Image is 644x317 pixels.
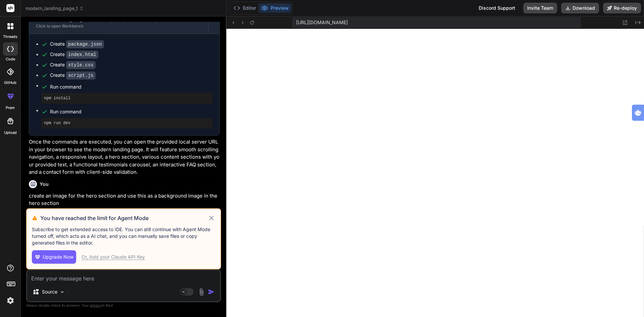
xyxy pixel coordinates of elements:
[50,51,98,58] div: Create
[66,61,96,69] code: style.css
[4,130,17,136] label: Upload
[25,5,84,12] span: modern_landing_page_1
[82,254,145,260] div: Or, Add your Claude API Key
[198,288,205,296] img: attachment
[32,226,215,246] p: Subscribe to get extended access to IDE. You can still continue with Agent Mode turned off, which...
[523,3,557,13] button: Invite Team
[4,80,16,86] label: GitHub
[32,250,76,264] button: Upgrade Now
[43,254,73,260] span: Upgrade Now
[6,56,15,62] label: code
[29,11,208,34] button: Modern Landing Page with HTML, CSS, and JavaScriptClick to open Workbench
[66,71,96,80] code: script.js
[208,288,215,295] img: icon
[5,295,16,306] img: settings
[40,214,208,222] h3: You have reached the limit for Agent Mode
[44,96,210,101] pre: npm install
[59,289,65,295] img: Pick Models
[50,72,96,79] div: Create
[29,192,220,207] p: create an image for the hero section and use this as a background image in the hero section
[296,19,348,26] span: [URL][DOMAIN_NAME]
[66,40,104,48] code: package.json
[561,3,599,13] button: Download
[3,34,17,40] label: threads
[226,29,644,317] iframe: Preview
[26,302,221,309] p: Always double-check its answers. Your in Bind
[42,288,57,295] p: Source
[29,138,220,176] p: Once the commands are executed, you can open the provided local server URL in your browser to see...
[231,3,259,13] button: Editor
[36,23,202,29] div: Click to open Workbench
[90,303,102,307] span: privacy
[6,105,15,111] label: prem
[50,61,96,68] div: Create
[259,3,291,13] button: Preview
[50,41,104,48] div: Create
[475,3,519,13] div: Discord Support
[40,181,49,188] h6: You
[603,3,641,13] button: Re-deploy
[50,108,213,115] span: Run command
[50,84,213,90] span: Run command
[44,120,210,126] pre: npm run dev
[66,51,98,59] code: index.html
